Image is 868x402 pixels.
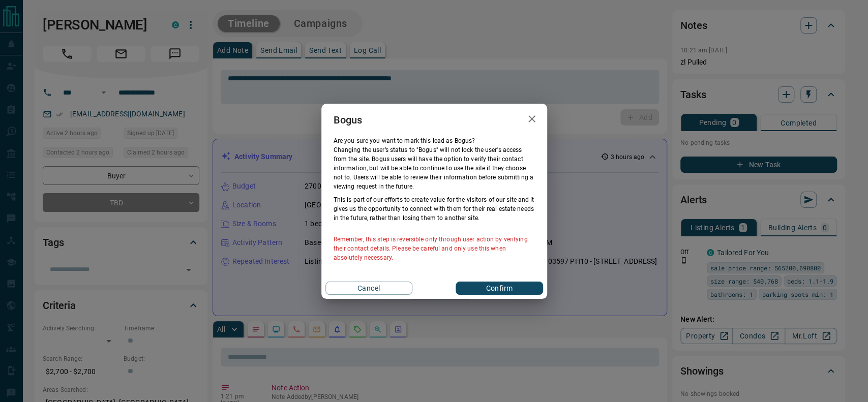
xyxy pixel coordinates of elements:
[456,282,543,295] button: Confirm
[334,136,535,145] p: Are you sure you want to mark this lead as Bogus ?
[325,282,412,295] button: Cancel
[334,235,535,262] p: Remember, this step is reversible only through user action by verifying their contact details. Pl...
[321,104,375,136] h2: Bogus
[334,145,535,191] p: Changing the user’s status to "Bogus" will not lock the user's access from the site. Bogus users ...
[334,195,535,223] p: This is part of our efforts to create value for the visitors of our site and it gives us the oppo...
